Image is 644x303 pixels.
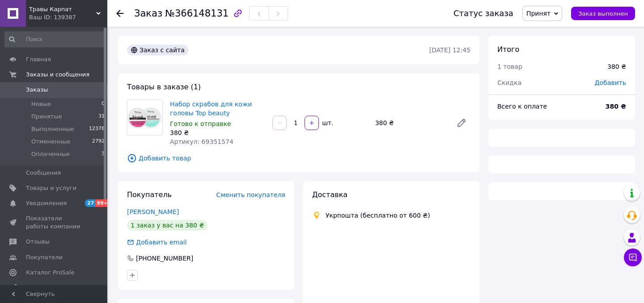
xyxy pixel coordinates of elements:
span: Добавить товар [127,153,470,163]
span: Добавить [595,79,626,86]
span: Главная [26,55,51,63]
span: 12378 [89,125,105,133]
img: Набор скрабов для кожи головы Top beauty [127,103,162,132]
span: Сообщения [26,169,61,177]
span: 3 [102,150,105,158]
span: Доставка [312,190,347,199]
span: Принятые [31,113,62,121]
span: 0 [102,100,105,108]
span: Принят [526,10,551,17]
div: Статус заказа [453,9,513,18]
input: Поиск [4,31,106,47]
button: Заказ выполнен [571,7,635,20]
div: Добавить email [135,238,188,247]
div: 1 заказ у вас на 380 ₴ [127,220,208,231]
span: Отзывы [26,238,50,246]
span: Каталог ProSale [26,269,74,277]
div: Заказ с сайта [127,45,188,55]
div: Добавить email [126,238,188,247]
span: Товары и услуги [26,184,76,192]
span: Итого [497,45,519,54]
b: 380 ₴ [606,103,626,110]
div: [PHONE_NUMBER] [135,254,194,263]
time: [DATE] 12:45 [429,46,470,54]
span: Товары в заказе (1) [127,83,201,91]
div: шт. [320,118,334,127]
span: Уведомления [26,199,67,207]
span: 1 товар [497,63,522,70]
a: [PERSON_NAME] [127,208,179,215]
span: Оплаченные [31,150,70,158]
span: Покупатель [127,190,172,199]
button: Чат с покупателем [624,248,642,266]
span: 99+ [95,199,110,207]
a: Набор скрабов для кожи головы Top beauty [170,101,252,117]
a: Редактировать [453,114,470,132]
span: Заказы [26,86,48,94]
span: Показатели работы компании [26,215,83,231]
div: Укрпошта (бесплатно от 600 ₴) [323,211,432,220]
span: Скидка [497,79,521,86]
div: Вернуться назад [116,9,123,18]
div: Ваш ID: 139387 [29,13,107,21]
span: Травы Карпат [29,5,96,13]
span: Заказы и сообщения [26,71,89,79]
span: Заказ [134,8,162,19]
span: 2792 [92,138,105,146]
span: №366148131 [165,8,229,19]
div: 380 ₴ [607,62,626,71]
span: Всего к оплате [497,103,547,110]
span: Покупатели [26,253,63,261]
span: 27 [85,199,95,207]
span: Аналитика [26,284,59,292]
div: 380 ₴ [372,117,449,129]
span: Отмененные [31,138,70,146]
span: Заказ выполнен [578,10,628,17]
span: Артикул: 69351574 [170,138,233,145]
span: Выполненные [31,125,74,133]
span: Готово к отправке [170,120,231,127]
span: Сменить покупателя [216,191,285,198]
div: 380 ₴ [170,128,265,137]
span: 31 [98,113,105,121]
span: Новые [31,100,51,108]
